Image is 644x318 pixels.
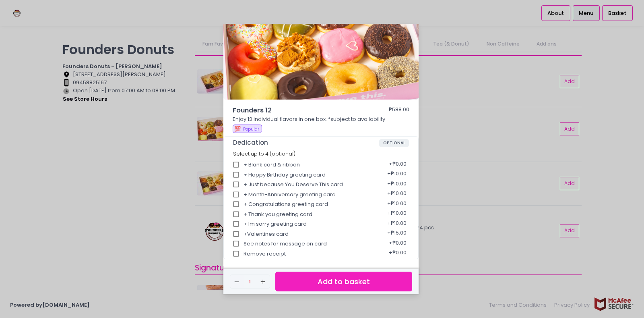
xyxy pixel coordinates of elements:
div: + ₱15.00 [384,227,409,242]
div: + ₱0.00 [386,246,409,262]
div: + ₱10.00 [384,187,409,202]
p: Enjoy 12 individual flavors in one box. *subject to availability [233,115,410,123]
div: + ₱10.00 [384,167,409,183]
div: + ₱0.00 [386,236,409,251]
span: Popular [243,126,259,132]
span: OPTIONAL [379,139,409,147]
div: + ₱10.00 [384,177,409,192]
div: + ₱10.00 [384,197,409,212]
button: Add to basket [275,272,412,291]
span: 💯 [234,125,241,133]
div: + ₱10.00 [384,207,409,222]
span: Dedication [233,139,379,146]
div: ₱588.00 [389,106,409,115]
span: Select up to 4 (optional) [233,150,295,157]
div: + ₱10.00 [384,216,409,232]
span: Founders 12 [233,106,365,115]
div: + ₱0.00 [386,157,409,173]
